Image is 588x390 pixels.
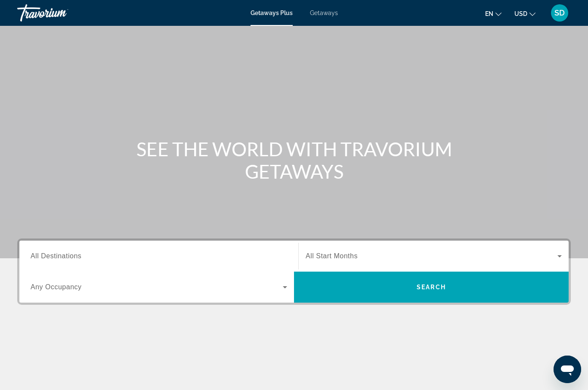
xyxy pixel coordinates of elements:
button: Change currency [514,7,535,20]
button: Change language [485,7,501,20]
button: User Menu [548,4,571,22]
a: Getaways [310,9,338,16]
span: All Destinations [31,252,81,260]
a: Travorium [17,2,103,24]
button: Search [294,272,569,303]
span: USD [514,10,527,17]
h1: SEE THE WORLD WITH TRAVORIUM GETAWAYS [133,138,455,183]
span: Any Occupancy [31,283,82,291]
span: SD [554,9,565,17]
span: Search [417,284,446,291]
iframe: Button to launch messaging window [554,356,581,383]
span: en [485,10,493,17]
a: Getaways Plus [251,9,293,16]
div: Search widget [19,241,569,303]
span: All Start Months [306,252,358,260]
